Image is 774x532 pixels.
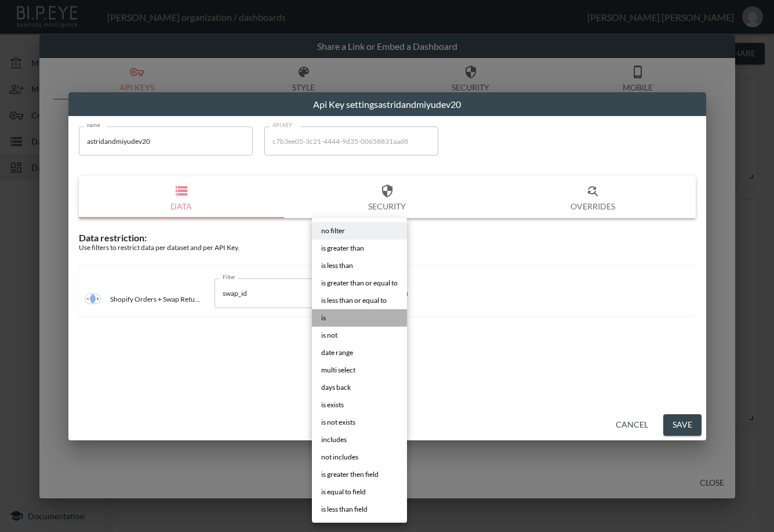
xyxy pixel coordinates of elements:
span: is greater then field [321,469,379,480]
span: days back [321,382,351,393]
span: is less than or equal to [321,295,387,306]
span: is not exists [321,417,355,428]
span: is greater than [321,243,364,254]
span: includes [321,435,347,445]
span: date range [321,348,353,358]
span: is greater than or equal to [321,278,398,288]
span: multi select [321,365,355,375]
span: is less than field [321,504,368,515]
span: is not [321,330,337,341]
span: no filter [321,226,345,236]
span: is less than [321,260,353,271]
span: is exists [321,400,344,410]
span: is equal to field [321,487,366,497]
span: not includes [321,452,358,462]
span: is [321,313,326,323]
